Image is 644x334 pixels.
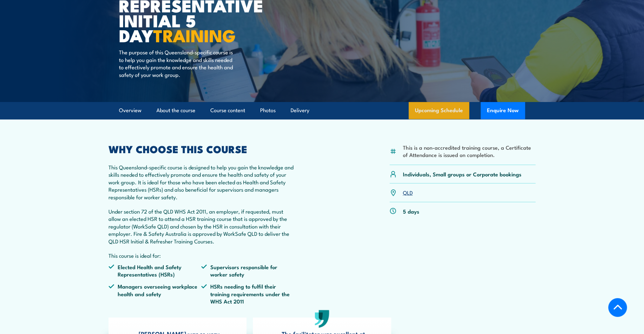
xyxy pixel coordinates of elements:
a: Course content [210,102,245,119]
h2: WHY CHOOSE THIS COURSE [108,144,294,153]
a: Delivery [291,102,309,119]
a: About the course [156,102,195,119]
a: QLD [403,188,412,196]
li: HSRs needing to fulfil their training requirements under the WHS Act 2011 [201,283,294,305]
li: Elected Health and Safety Representatives (HSRs) [108,263,201,278]
a: Overview [119,102,141,119]
p: The purpose of this Queensland-specific course is to help you gain the knowledge and skills neede... [119,48,235,78]
p: 5 days [403,208,419,215]
p: Under section 72 of the QLD WHS Act 2011, an employer, if requested, must allow an elected HSR to... [108,208,294,245]
p: This Queensland-specific course is designed to help you gain the knowledge and skills needed to e... [108,163,294,201]
li: Supervisors responsible for worker safety [201,263,294,278]
p: This course is ideal for: [108,252,294,259]
a: Photos [260,102,276,119]
li: This is a non-accredited training course, a Certificate of Attendance is issued on completion. [403,144,536,159]
strong: TRAINING [153,22,236,48]
li: Managers overseeing workplace health and safety [108,283,201,305]
button: Enquire Now [481,102,525,119]
p: Individuals, Small groups or Corporate bookings [403,170,521,178]
a: Upcoming Schedule [409,102,469,119]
